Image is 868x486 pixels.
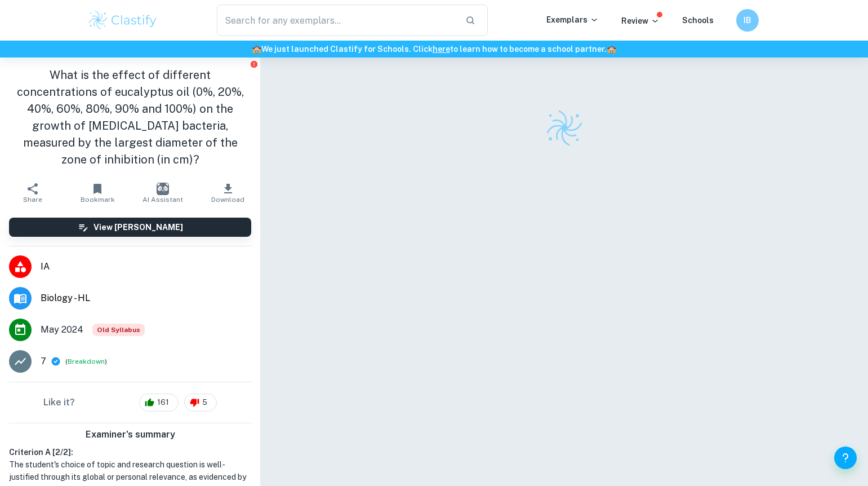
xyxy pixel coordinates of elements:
[607,45,616,54] span: 🏫
[81,196,115,204] span: Bookmark
[9,67,251,168] h1: What is the effect of different concentrations of eucalyptus oil (0%, 20%, 40%, 60%, 80%, 90% and...
[2,43,866,55] h6: We just launched Clastify for Schools. Click to learn how to become a school partner.
[130,177,195,209] button: AI Assistant
[41,323,83,337] span: May 2024
[68,356,105,366] button: Breakdown
[834,447,857,469] button: Help and Feedback
[157,183,169,195] img: AI Assistant
[196,397,213,408] span: 5
[43,396,75,409] h6: Like it?
[23,196,42,204] span: Share
[211,196,244,204] span: Download
[92,324,145,336] span: Old Syllabus
[195,177,261,209] button: Download
[736,9,759,32] button: IB
[41,291,251,305] span: Biology - HL
[65,356,107,367] span: ( )
[252,45,261,54] span: 🏫
[41,355,46,368] p: 7
[546,14,599,26] p: Exemplars
[139,394,179,412] div: 161
[151,397,175,408] span: 161
[217,5,457,36] input: Search for any exemplars...
[433,45,450,54] a: here
[545,108,584,148] img: Clastify logo
[741,14,754,26] h6: IB
[94,221,183,233] h6: View [PERSON_NAME]
[65,177,131,209] button: Bookmark
[682,16,714,25] a: Schools
[621,15,660,27] p: Review
[9,446,251,458] h6: Criterion A [ 2 / 2 ]:
[87,9,159,32] img: Clastify logo
[184,394,217,412] div: 5
[250,60,258,68] button: Report issue
[92,324,145,336] div: Starting from the May 2025 session, the Biology IA requirements have changed. It's OK to refer to...
[41,260,251,273] span: IA
[5,428,256,441] h6: Examiner's summary
[143,196,183,204] span: AI Assistant
[9,218,251,237] button: View [PERSON_NAME]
